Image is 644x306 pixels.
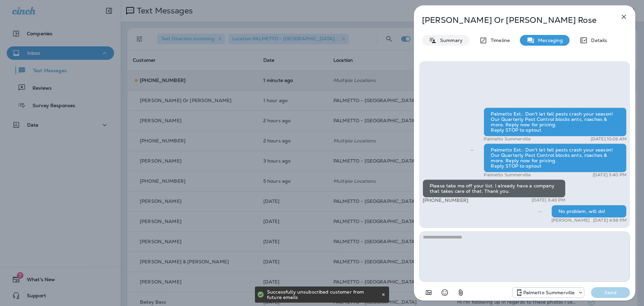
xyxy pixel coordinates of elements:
p: Palmetto Summerville [484,172,531,178]
div: Successfully unsubscribed customer from future emails [267,287,380,303]
p: Summary [437,38,463,43]
p: Palmetto Summerville [523,290,575,295]
span: [PHONE_NUMBER] [423,197,468,203]
div: Please take me off your list. I already have a company that takes care of that. Thank you. [423,179,566,198]
div: Palmetto Ext.: Don't let fall pests crash your season! Our Quarterly Pest Control blocks ants, ro... [484,107,627,136]
p: [DATE] 4:58 PM [593,218,627,223]
p: [DATE] 3:40 PM [532,198,566,203]
p: [PERSON_NAME] Or [PERSON_NAME] Rose [422,15,605,25]
p: [DATE] 10:28 AM [591,136,627,142]
p: Details [588,38,607,43]
div: No problem, will do! [551,205,627,218]
span: Sent [538,208,541,214]
div: Palmetto Ext.: Don't let fall pests crash your season! Our Quarterly Pest Control blocks ants, ro... [484,143,627,172]
p: [PERSON_NAME] [551,218,590,223]
p: Palmetto Summerville [484,136,531,142]
div: +1 (843) 594-2691 [513,289,584,297]
span: Sent [470,146,474,152]
p: Messaging [535,38,563,43]
button: Select an emoji [438,286,451,299]
p: [DATE] 3:40 PM [593,172,627,178]
p: Timeline [487,38,510,43]
button: Add in a premade template [422,286,435,299]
